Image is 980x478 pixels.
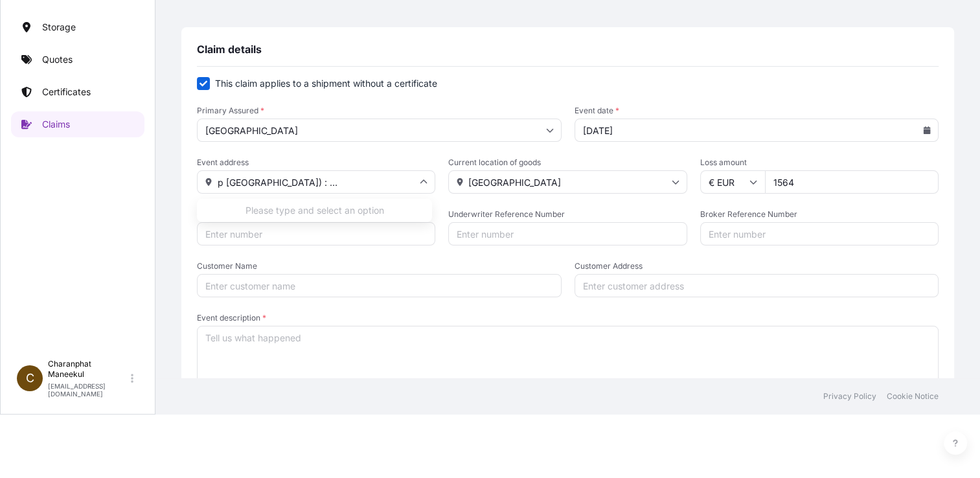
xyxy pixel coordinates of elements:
[575,119,939,142] input: mm/dd/yyyy
[202,204,427,217] div: Please type and select an option
[448,170,687,194] input: Where are the goods currently?
[42,21,76,34] p: Storage
[197,170,435,194] input: Where did it happen?
[197,261,562,271] span: Customer Name
[700,157,939,168] span: Loss amount
[48,359,128,380] p: Charanphat Maneekul
[11,14,144,40] a: Storage
[448,209,687,220] span: Underwriter Reference Number
[197,106,562,116] span: Primary Assured
[448,157,687,168] span: Current location of goods
[26,372,34,385] span: C
[575,274,939,297] input: Enter customer address
[48,382,128,398] p: [EMAIL_ADDRESS][DOMAIN_NAME]
[197,119,562,142] input: Select Primary Assured...
[42,85,91,98] p: Certificates
[575,261,939,271] span: Customer Address
[575,106,939,116] span: Event date
[197,274,562,297] input: Enter customer name
[823,391,876,402] a: Privacy Policy
[42,118,70,131] p: Claims
[197,313,939,323] span: Event description
[700,209,939,220] span: Broker Reference Number
[197,222,435,245] input: Enter number
[11,47,144,73] a: Quotes
[42,53,73,66] p: Quotes
[11,79,144,105] a: Certificates
[197,157,435,168] span: Event address
[11,111,144,137] a: Claims
[197,43,262,56] span: Claim details
[215,77,437,90] p: This claim applies to a shipment without a certificate
[700,222,939,245] input: Enter number
[448,222,687,245] input: Enter number
[887,391,939,402] a: Cookie Notice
